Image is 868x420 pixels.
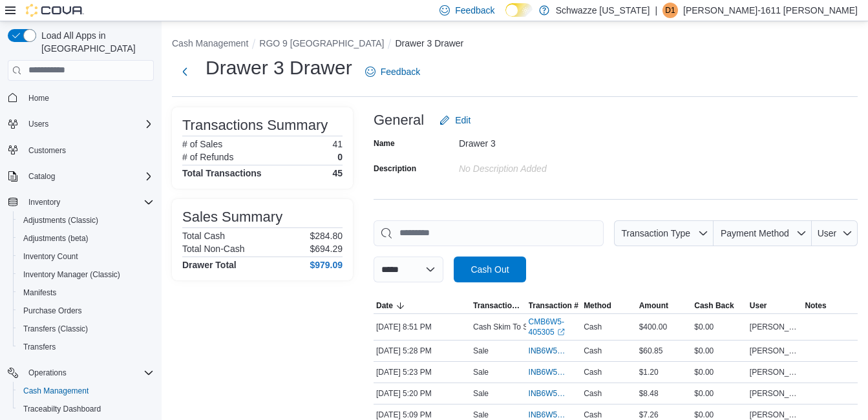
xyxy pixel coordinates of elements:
[473,367,489,377] p: Sale
[23,365,72,381] button: Operations
[182,152,233,162] h6: # of Refunds
[23,116,54,132] button: Users
[182,168,262,178] h4: Total Transactions
[750,410,800,420] span: [PERSON_NAME]-4057 [PERSON_NAME]
[529,346,566,356] span: INB6W5-3606190
[584,346,602,356] span: Cash
[13,382,159,400] button: Cash Management
[23,365,154,381] span: Operations
[374,138,395,149] label: Name
[23,233,89,244] span: Adjustments (beta)
[310,244,343,254] p: $694.29
[28,171,55,182] span: Catalog
[526,298,582,313] button: Transaction #
[172,59,198,85] button: Next
[182,209,282,225] h3: Sales Summary
[529,300,578,311] span: Transaction #
[18,231,154,246] span: Adjustments (beta)
[13,247,159,266] button: Inventory Count
[18,267,125,282] a: Inventory Manager (Classic)
[747,298,803,313] button: User
[584,388,602,399] span: Cash
[26,4,84,17] img: Cova
[529,317,579,337] a: CMB6W5-405305External link
[18,401,154,417] span: Traceabilty Dashboard
[692,319,747,335] div: $0.00
[683,3,858,18] p: [PERSON_NAME]-1611 [PERSON_NAME]
[23,306,82,316] span: Purchase Orders
[639,300,668,311] span: Amount
[529,367,566,377] span: INB6W5-3606169
[23,215,98,226] span: Adjustments (Classic)
[374,364,471,380] div: [DATE] 5:23 PM
[459,133,632,149] div: Drawer 3
[692,298,747,313] button: Cash Back
[3,364,159,382] button: Operations
[374,220,604,246] input: This is a search bar. As you type, the results lower in the page will automatically filter.
[655,3,657,18] p: |
[172,37,858,52] nav: An example of EuiBreadcrumbs
[584,367,602,377] span: Cash
[23,194,154,210] span: Inventory
[13,400,159,418] button: Traceabilty Dashboard
[581,298,637,313] button: Method
[471,298,526,313] button: Transaction Type
[395,38,463,48] button: Drawer 3 Drawer
[750,346,800,356] span: [PERSON_NAME]-4057 [PERSON_NAME]
[13,211,159,229] button: Adjustments (Classic)
[18,401,106,417] a: Traceabilty Dashboard
[750,300,767,311] span: User
[665,3,675,18] span: D1
[376,300,393,311] span: Date
[23,386,89,396] span: Cash Management
[13,284,159,302] button: Manifests
[310,260,343,270] h4: $979.09
[18,285,61,300] a: Manifests
[505,17,506,17] span: Dark Mode
[23,251,78,262] span: Inventory Count
[374,163,416,174] label: Description
[584,300,611,311] span: Method
[381,65,420,78] span: Feedback
[18,267,154,282] span: Inventory Manager (Classic)
[455,114,471,127] span: Edit
[23,324,88,334] span: Transfers (Classic)
[18,249,154,264] span: Inventory Count
[18,303,87,319] a: Purchase Orders
[692,386,747,401] div: $0.00
[28,368,67,378] span: Operations
[3,141,159,160] button: Customers
[23,404,101,414] span: Traceabilty Dashboard
[694,300,734,311] span: Cash Back
[639,346,663,356] span: $60.85
[374,386,471,401] div: [DATE] 5:20 PM
[374,112,424,128] h3: General
[471,263,509,276] span: Cash Out
[182,260,237,270] h4: Drawer Total
[473,410,489,420] p: Sale
[13,320,159,338] button: Transfers (Classic)
[459,158,632,174] div: No Description added
[556,3,650,18] p: Schwazze [US_STATE]
[3,193,159,211] button: Inventory
[584,410,602,420] span: Cash
[3,115,159,133] button: Users
[637,298,692,313] button: Amount
[23,342,56,352] span: Transfers
[18,249,83,264] a: Inventory Count
[714,220,812,246] button: Payment Method
[23,90,54,106] a: Home
[818,228,837,238] span: User
[529,364,579,380] button: INB6W5-3606169
[639,322,667,332] span: $400.00
[18,303,154,319] span: Purchase Orders
[18,213,103,228] a: Adjustments (Classic)
[529,410,566,420] span: INB6W5-3606103
[182,231,225,241] h6: Total Cash
[473,346,489,356] p: Sale
[13,229,159,247] button: Adjustments (beta)
[3,167,159,185] button: Catalog
[805,300,826,311] span: Notes
[182,244,245,254] h6: Total Non-Cash
[3,89,159,107] button: Home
